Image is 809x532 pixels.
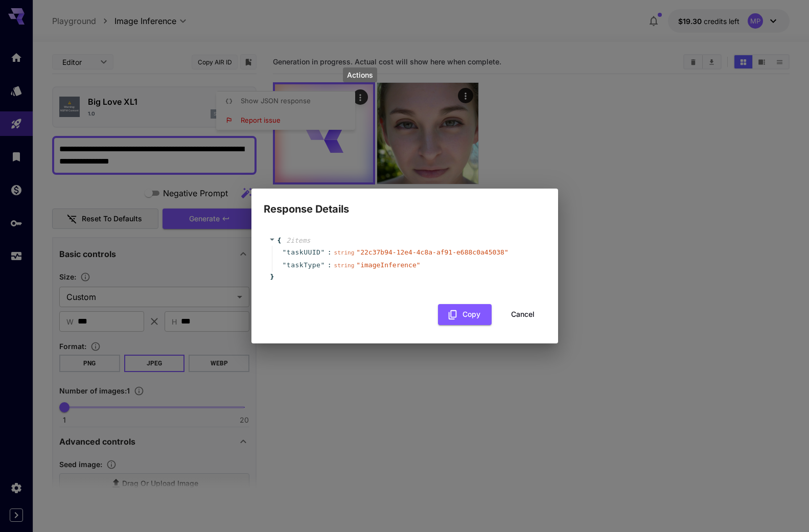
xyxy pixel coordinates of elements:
[283,261,287,269] span: "
[320,261,325,269] span: "
[500,304,546,325] button: Cancel
[356,261,420,269] span: " imageInference "
[328,260,332,270] span: :
[438,304,492,325] button: Copy
[287,260,321,270] span: taskType
[356,248,508,256] span: " 22c37b94-12e4-4c8a-af91-e688c0a45038 "
[328,247,332,258] span: :
[287,247,321,258] span: taskUUID
[251,189,558,217] h2: Response Details
[334,249,355,256] span: string
[320,248,325,256] span: "
[286,237,310,244] span: 2 item s
[343,67,377,82] div: Actions
[278,236,282,246] span: {
[283,248,287,256] span: "
[334,262,355,269] span: string
[269,272,274,282] span: }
